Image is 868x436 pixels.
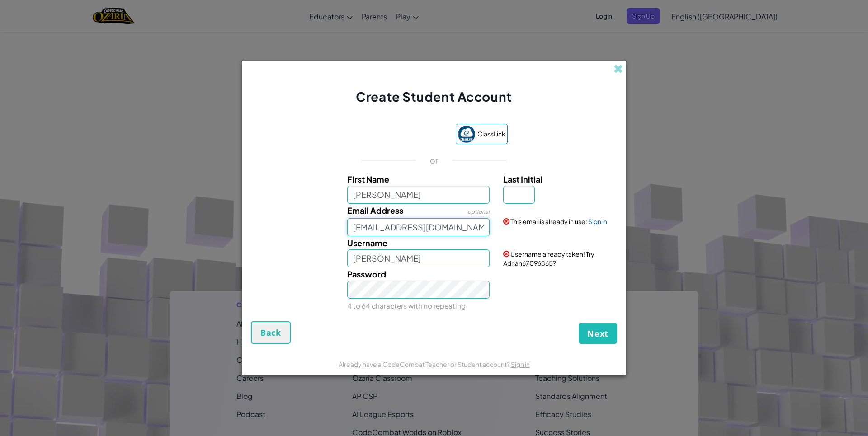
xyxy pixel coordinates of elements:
[356,125,451,145] iframe: Botón de Acceder con Google
[347,269,386,279] span: Password
[347,238,387,248] span: Username
[588,217,607,225] a: Sign in
[503,250,594,267] span: Username already taken! Try Adrian67096865?
[458,126,475,143] img: classlink-logo-small.png
[430,155,439,166] p: or
[347,301,466,310] small: 4 to 64 characters with no repeating
[339,360,511,368] span: Already have a CodeCombat Teacher or Student account?
[356,89,512,104] span: Create Student Account
[477,127,505,141] span: ClassLink
[511,360,530,368] a: Sign in
[503,174,542,184] span: Last Initial
[467,208,490,215] span: optional
[260,327,281,338] span: Back
[587,328,609,339] span: Next
[347,174,389,184] span: First Name
[347,205,403,216] span: Email Address
[579,323,617,344] button: Next
[510,217,587,225] span: This email is already in use:
[251,321,291,344] button: Back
